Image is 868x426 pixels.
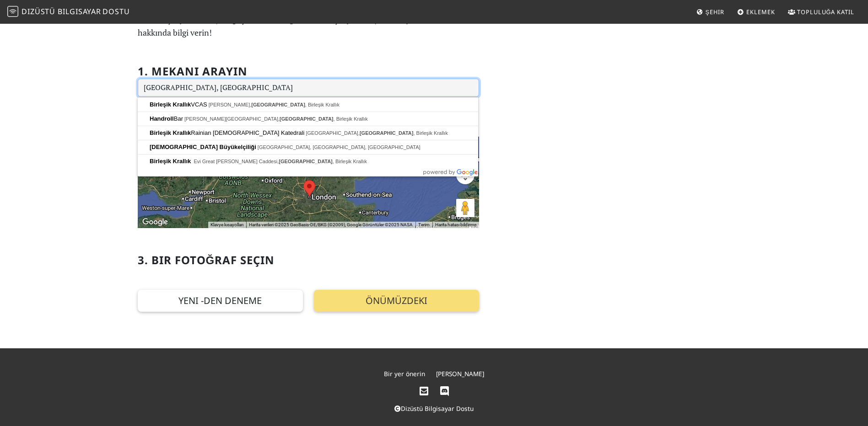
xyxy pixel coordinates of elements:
a: Dizüstü Bilgisayar Dostu [394,404,474,413]
a: Harita hatası bildirme [435,222,476,227]
span: [GEOGRAPHIC_DATA] [280,116,334,122]
span: [GEOGRAPHIC_DATA] [251,102,305,107]
span: VCAS [150,101,209,108]
span: Birleşik Krallık [150,158,191,165]
span: [PERSON_NAME][GEOGRAPHIC_DATA], , Birleşik Krallık [184,116,368,122]
a: Şehir [693,4,728,20]
font: Dizüstü Bilgisayar Dostu [401,404,474,413]
a: [PERSON_NAME] [436,369,484,378]
img: Google'da [140,216,170,228]
a: Dizüstü Bilgisayar Dostu Dizüstü BilgisayarDostu [7,4,130,20]
span: Dizüstü Bilgisayar [22,6,101,16]
span: [GEOGRAPHIC_DATA], [GEOGRAPHIC_DATA], [GEOGRAPHIC_DATA] [258,144,421,150]
span: Birleşik Krallık [150,129,191,136]
span: [GEOGRAPHIC_DATA] [279,159,333,164]
span: Topluluğa Katıl [797,8,854,16]
span: [DEMOGRAPHIC_DATA] Büyükelçiliği [150,144,256,150]
a: Bu alanı Google Haritalar'da açın (yeni bir pencere açar) [140,216,170,228]
span: [PERSON_NAME], , Birleşik Krallık [209,102,340,107]
span: Bar [150,115,184,122]
h2: 1. Mekanı arayın [138,65,248,78]
span: Rainian [DEMOGRAPHIC_DATA] Katedrali [150,129,306,136]
span: Handroll [150,115,174,122]
input: Bir konum girin [138,79,479,97]
button: Önümüzdeki [314,290,479,312]
span: Dostu [102,6,130,16]
span: Evi Great [PERSON_NAME] Caddesi, , Birleşik Krallık [194,159,367,164]
button: Klavye kısayolları [210,222,243,228]
a: Eklemek [733,4,778,20]
span: Harita verileri ©2025 GeoBasis-DE/BKG (©2009), Google Görüntüler ©2025 NASA [249,222,413,227]
img: Dizüstü Bilgisayar Dostu [7,6,18,17]
button: Street View'u açmak için Pegman'i haritaya sürükleyin [456,199,474,217]
h2: 3. Bir fotoğraf seçin [138,254,275,267]
span: [GEOGRAPHIC_DATA] [360,130,414,136]
button: Yeni -den deneme [138,290,303,312]
span: Birleşik Krallık [150,101,191,108]
a: Bir yer önerin [384,369,425,378]
a: Şartlar (yeni sekmede açılır) [418,222,430,227]
a: Topluluğa Katıl [784,4,857,20]
span: Şehir [705,8,724,16]
span: Eklemek [746,8,775,16]
p: Serbest çalışanlara, dijital göçebelere ve diğer uzaktan çalışanlara yeni bir iş dostu mekan hakk... [138,13,479,39]
span: [GEOGRAPHIC_DATA], , Birleşik Krallık [306,130,447,136]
